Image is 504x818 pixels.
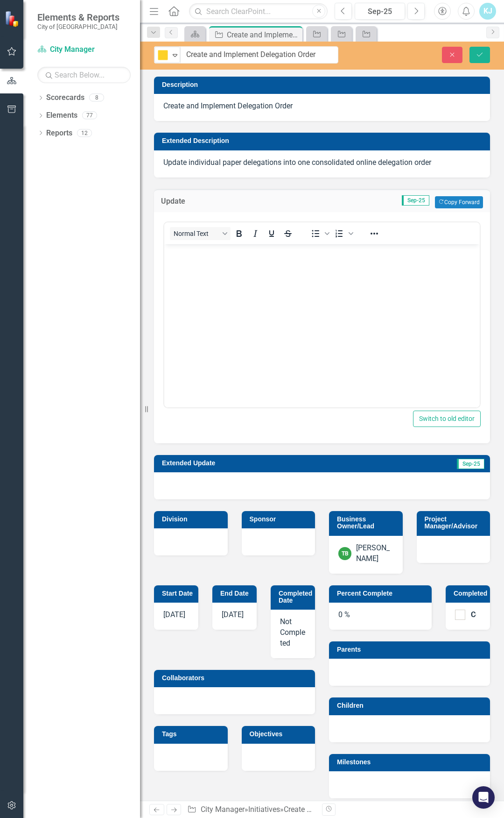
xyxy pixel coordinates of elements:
[250,731,311,738] h3: Objectives
[37,23,119,30] small: City of [GEOGRAPHIC_DATA]
[162,460,373,467] h3: Extended Update
[189,3,328,20] input: Search ClearPoint...
[46,92,84,103] a: Scorecards
[331,227,355,240] div: Numbered list
[366,227,382,240] button: Reveal or hide additional toolbar items
[248,805,280,814] a: Initiatives
[162,137,485,144] h3: Extended Description
[337,646,485,653] h3: Parents
[77,129,92,137] div: 12
[162,590,194,597] h3: Start Date
[164,244,480,407] iframe: Rich Text Area
[479,3,496,20] button: KJ
[338,547,351,560] div: TB
[308,227,331,240] div: Bullet list
[161,197,235,206] h3: Update
[220,590,252,597] h3: End Date
[162,516,223,523] h3: Division
[174,230,219,237] span: Normal Text
[337,702,485,709] h3: Children
[170,227,231,240] button: Block Normal Text
[337,516,398,530] h3: Business Owner/Lead
[46,128,72,139] a: Reports
[231,227,247,240] button: Bold
[337,759,485,766] h3: Milestones
[162,731,223,738] h3: Tags
[472,786,495,809] div: Open Intercom Messenger
[46,110,77,121] a: Elements
[284,805,413,814] div: Create and Implement Delegation Order
[5,11,21,27] img: ClearPoint Strategy
[247,227,263,240] button: Italic
[413,411,481,427] button: Switch to old editor
[279,590,312,605] h3: Completed Date
[271,610,315,658] div: Not Completed
[82,112,97,120] div: 77
[280,227,296,240] button: Strikethrough
[425,516,486,530] h3: Project Manager/Advisor
[457,459,484,469] span: Sep-25
[89,94,104,102] div: 8
[358,6,402,17] div: Sep-25
[454,590,487,597] h3: Completed
[37,44,131,55] a: City Manager
[157,50,168,61] img: Caution
[227,29,300,41] div: Create and Implement Delegation Order
[162,81,485,88] h3: Description
[329,603,432,630] div: 0 %
[222,610,244,619] span: [DATE]
[264,227,280,240] button: Underline
[187,804,315,815] div: » »
[163,157,481,168] p: Update individual paper delegations into one consolidated online delegation order
[402,195,429,206] span: Sep-25
[435,196,483,208] button: Copy Forward
[201,805,245,814] a: City Manager
[250,516,311,523] h3: Sponsor
[355,3,405,20] button: Sep-25
[163,610,185,619] span: [DATE]
[337,590,427,597] h3: Percent Complete
[163,101,293,110] span: Create and Implement Delegation Order
[162,675,310,682] h3: Collaborators
[37,67,131,83] input: Search Below...
[180,46,338,64] input: This field is required
[356,543,393,564] div: [PERSON_NAME]
[37,12,119,23] span: Elements & Reports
